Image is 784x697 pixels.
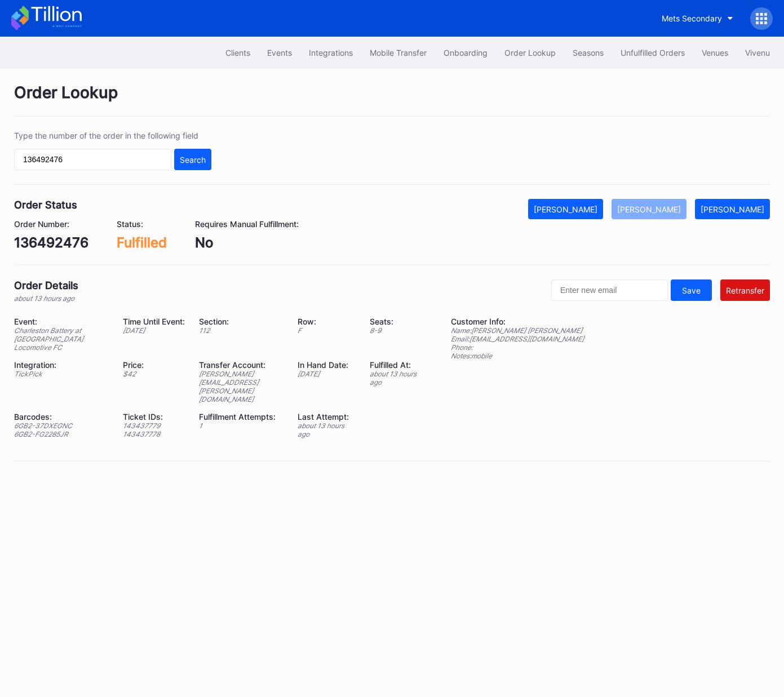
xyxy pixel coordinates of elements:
div: Order Details [14,279,78,291]
button: Vivenu [737,42,778,63]
button: Save [671,279,712,301]
button: Clients [217,42,259,63]
div: Save [682,286,701,295]
button: Seasons [564,42,612,63]
div: about 13 hours ago [298,421,356,438]
div: Venues [702,48,728,57]
button: Order Lookup [496,42,564,63]
button: Unfulfilled Orders [612,42,693,63]
button: Retransfer [720,279,770,301]
div: 8 - 9 [370,326,423,335]
div: Last Attempt: [298,412,356,421]
div: Retransfer [726,286,764,295]
div: Customer Info: [451,317,584,326]
button: [PERSON_NAME] [612,199,686,219]
div: In Hand Date: [298,360,356,370]
div: Seats: [370,317,423,326]
div: Row: [298,317,356,326]
div: [DATE] [298,370,356,378]
button: Integrations [300,42,361,63]
div: Integrations [309,48,353,57]
div: Fulfillment Attempts: [199,412,284,421]
input: Enter new email [551,279,668,301]
div: Unfulfilled Orders [621,48,685,57]
button: Onboarding [435,42,496,63]
div: Event: [14,317,109,326]
div: Section: [199,317,284,326]
div: Clients [225,48,250,57]
div: Vivenu [745,48,770,57]
div: Transfer Account: [199,360,284,370]
div: Mobile Transfer [370,48,427,57]
div: [PERSON_NAME] [534,205,597,214]
div: Events [267,48,292,57]
div: 143437778 [123,430,185,438]
div: about 13 hours ago [14,294,78,303]
div: 6GB2-37DXEGNC [14,421,109,430]
button: [PERSON_NAME] [695,199,770,219]
input: GT59662 [14,149,171,170]
div: Fulfilled [117,234,167,251]
div: Mets Secondary [662,14,722,23]
div: 1 [199,421,284,430]
div: Order Lookup [14,83,770,117]
div: 143437779 [123,421,185,430]
div: 136492476 [14,234,88,251]
div: $ 42 [123,370,185,378]
button: Search [174,149,211,170]
div: No [195,234,299,251]
div: about 13 hours ago [370,370,423,387]
div: Order Status [14,199,77,211]
div: Phone: [451,343,584,352]
div: [DATE] [123,326,185,335]
button: Events [259,42,300,63]
div: Integration: [14,360,109,370]
button: Mets Secondary [653,8,742,29]
button: [PERSON_NAME] [528,199,603,219]
div: Email: [EMAIL_ADDRESS][DOMAIN_NAME] [451,335,584,343]
div: [PERSON_NAME][EMAIL_ADDRESS][PERSON_NAME][DOMAIN_NAME] [199,370,284,403]
div: Order Lookup [504,48,556,57]
div: Seasons [573,48,604,57]
div: Requires Manual Fulfillment: [195,219,299,229]
button: Venues [693,42,737,63]
div: 112 [199,326,284,335]
div: Type the number of the order in the following field [14,131,211,140]
div: F [298,326,356,335]
div: Ticket IDs: [123,412,185,421]
div: TickPick [14,370,109,378]
div: Notes: mobile [451,352,584,360]
div: Charleston Battery at [GEOGRAPHIC_DATA] Locomotive FC [14,326,109,352]
div: Time Until Event: [123,317,185,326]
div: Status: [117,219,167,229]
div: Order Number: [14,219,88,229]
button: Mobile Transfer [361,42,435,63]
div: Fulfilled At: [370,360,423,370]
div: [PERSON_NAME] [617,205,681,214]
div: Price: [123,360,185,370]
div: [PERSON_NAME] [701,205,764,214]
div: 6GB2-FG2285JR [14,430,109,438]
div: Onboarding [444,48,488,57]
div: Barcodes: [14,412,109,421]
div: Search [180,155,206,165]
div: Name: [PERSON_NAME] [PERSON_NAME] [451,326,584,335]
